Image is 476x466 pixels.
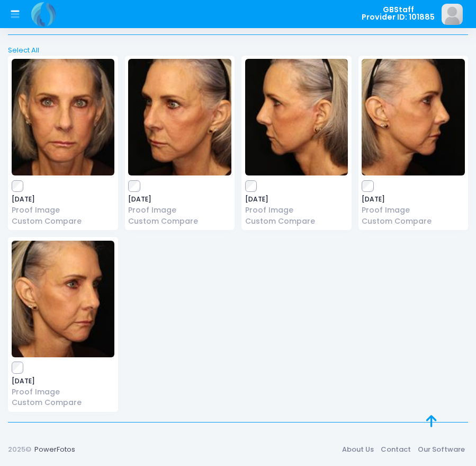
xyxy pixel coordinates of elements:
img: image [362,59,465,175]
span: [DATE] [362,196,465,203]
a: Proof Image [362,205,465,216]
a: Select All [5,45,472,56]
img: Logo [29,1,58,28]
img: image [12,59,115,175]
span: [DATE] [128,196,231,203]
a: Proof Image [128,205,231,216]
a: Custom Compare [12,216,115,227]
a: Custom Compare [362,216,465,227]
a: Proof Image [12,386,115,398]
a: Our Software [414,440,468,459]
img: image [245,59,348,175]
span: [DATE] [12,378,115,384]
img: image [128,59,231,175]
span: [DATE] [12,196,115,203]
img: image [442,4,463,25]
a: Custom Compare [12,397,115,408]
span: GBStaff Provider ID: 101885 [362,6,435,21]
a: Custom Compare [128,216,231,227]
img: image [12,241,115,357]
a: PowerFotos [34,444,75,454]
a: Contact [377,440,414,459]
a: Proof Image [12,205,115,216]
a: Proof Image [245,205,348,216]
a: About Us [338,440,377,459]
span: 2025© [8,444,31,454]
span: [DATE] [245,196,348,203]
a: Custom Compare [245,216,348,227]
